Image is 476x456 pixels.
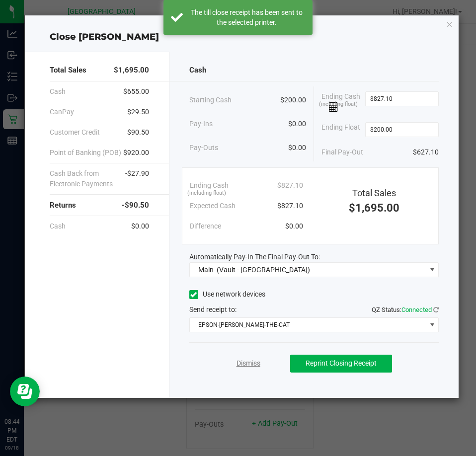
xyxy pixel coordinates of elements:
[122,200,149,211] span: -$90.50
[50,107,74,117] span: CanPay
[401,306,432,313] span: Connected
[190,221,221,231] span: Difference
[131,221,149,231] span: $0.00
[50,221,66,231] span: Cash
[123,148,149,158] span: $920.00
[114,65,149,76] span: $1,695.00
[189,289,265,300] label: Use network devices
[125,168,149,189] span: -$27.90
[189,95,232,105] span: Starting Cash
[413,147,439,157] span: $627.10
[198,266,214,274] span: Main
[321,122,360,137] span: Ending Float
[50,195,149,216] div: Returns
[123,86,149,97] span: $655.00
[306,359,377,367] span: Reprint Closing Receipt
[277,201,303,211] span: $827.10
[189,119,213,129] span: Pay-Ins
[10,377,40,406] iframe: Resource center
[372,306,439,313] span: QZ Status:
[280,95,306,105] span: $200.00
[50,127,100,138] span: Customer Credit
[188,7,305,27] div: The till close receipt has been sent to the selected printer.
[190,201,236,211] span: Expected Cash
[50,86,66,97] span: Cash
[50,168,125,189] span: Cash Back from Electronic Payments
[189,305,237,313] span: Send receipt to:
[25,30,459,44] div: Close [PERSON_NAME]
[190,318,426,332] span: EPSON-[PERSON_NAME]-THE-CAT
[189,65,206,76] span: Cash
[319,100,358,109] span: (including float)
[50,65,86,76] span: Total Sales
[352,188,396,198] span: Total Sales
[277,180,303,191] span: $827.10
[189,143,218,153] span: Pay-Outs
[50,148,121,158] span: Point of Banking (POB)
[127,127,149,138] span: $90.50
[217,266,310,274] span: (Vault - [GEOGRAPHIC_DATA])
[288,143,306,153] span: $0.00
[288,119,306,129] span: $0.00
[349,202,399,214] span: $1,695.00
[285,221,303,231] span: $0.00
[237,358,260,369] a: Dismiss
[290,355,392,373] button: Reprint Closing Receipt
[190,180,229,191] span: Ending Cash
[321,147,363,157] span: Final Pay-Out
[189,253,320,261] span: Automatically Pay-In The Final Pay-Out To:
[127,107,149,117] span: $29.50
[321,91,365,112] span: Ending Cash
[187,189,226,198] span: (including float)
